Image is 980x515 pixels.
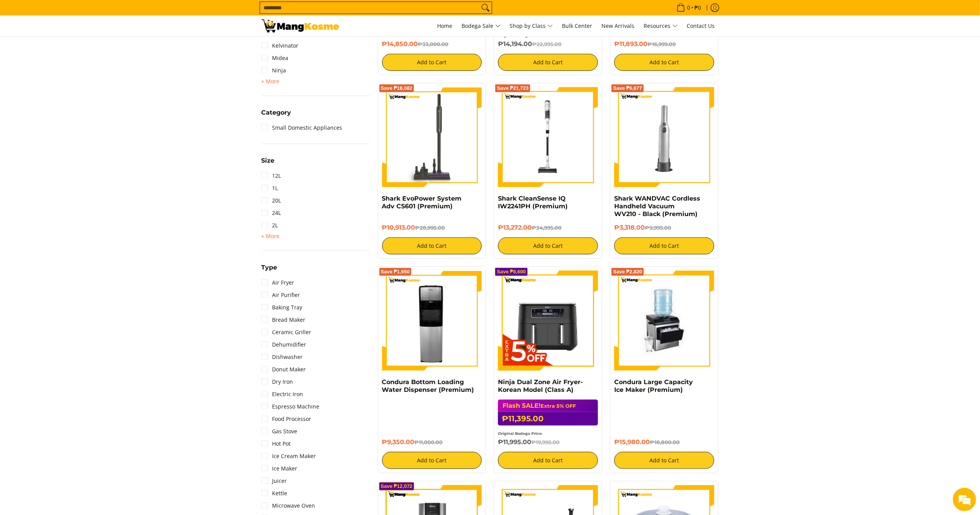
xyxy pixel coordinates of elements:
[613,270,642,274] span: Save ₱2,820
[262,276,295,289] a: Air Fryer
[458,15,505,36] a: Bodega Sale
[614,438,714,446] h6: ₱15,980.00
[262,326,312,338] a: Ceramic Griller
[262,207,281,219] a: 24L
[262,39,299,52] a: Kelvinator
[498,237,598,254] button: Add to Cart
[382,378,474,393] a: Condura Bottom Loading Water Dispenser (Premium)
[382,438,482,446] h6: ₱9,350.00
[498,87,598,187] img: shark-cleansense-cordless-stick-vacuum-front-full-view-mang-kosme
[506,15,557,36] a: Shop by Class
[382,54,482,71] button: Add to Cart
[498,412,598,426] h6: ₱11,395.00
[262,363,306,376] a: Donut Maker
[415,439,443,445] del: ₱11,000.00
[262,110,291,122] summary: Open
[262,264,277,271] span: Type
[614,271,714,371] img: https://mangkosme.com/products/condura-large-capacity-ice-maker-premium
[614,237,714,254] button: Add to Cart
[262,182,278,194] a: 1L
[382,452,482,469] button: Add to Cart
[262,77,280,86] span: Open
[382,87,482,187] img: shark-evopower-wireless-vacuum-full-view-mang-kosme
[498,54,598,71] button: Add to Cart
[602,22,635,29] span: New Arrivals
[498,195,568,210] a: Shark CleanSense IQ IW2241PH (Premium)
[645,225,671,231] del: ₱9,995.00
[614,54,714,71] button: Add to Cart
[262,219,278,232] a: 2L
[532,41,561,47] del: ₱22,995.00
[382,40,482,48] h6: ₱14,850.00
[687,22,715,29] span: Contact Us
[498,378,583,393] a: Ninja Dual Zone Air Fryer- Korean Model (Class A)
[382,271,482,371] img: Condura Bottom Loading Water Dispenser (Premium)
[558,15,596,36] a: Bulk Center
[262,450,316,462] a: Ice Cream Maker
[381,270,410,274] span: Save ₱1,650
[262,376,293,388] a: Dry Iron
[683,15,719,36] a: Contact Us
[498,271,598,371] img: Ninja Dual Zone Air Fryer- Korean Model (Class A)
[381,86,413,91] span: Save ₱18,082
[262,289,300,301] a: Air Purifier
[531,439,560,445] del: ₱19,995.00
[479,2,492,14] button: Search
[262,194,281,207] a: 20L
[640,15,682,36] a: Resources
[437,22,453,29] span: Home
[598,15,639,36] a: New Arrivals
[262,158,275,164] span: Size
[648,41,676,47] del: ₱16,999.00
[262,425,298,438] a: Gas Stove
[532,225,561,231] del: ₱34,995.00
[262,400,320,413] a: Espresso Machine
[418,41,449,47] del: ₱33,000.00
[498,224,598,232] h6: ₱13,272.00
[381,484,413,489] span: Save ₱12,072
[347,15,719,36] nav: Main Menu
[262,475,287,487] a: Juicer
[650,439,680,445] del: ₱18,800.00
[262,413,312,425] a: Food Processor
[614,40,714,48] h6: ₱11,893.00
[497,270,526,274] span: Save ₱8,600
[262,351,303,363] a: Dishwasher
[614,87,714,187] img: shark-wandvac-handheld-vacuum-premium-full-view-mang-kosme
[694,5,703,10] span: ₱0
[262,438,291,450] a: Hot Pot
[434,15,456,36] a: Home
[613,86,642,91] span: Save ₱6,677
[262,170,281,182] a: 12L
[262,158,275,170] summary: Open
[614,195,700,218] a: Shark WANDVAC Cordless Handheld Vacuum WV210 - Black (Premium)
[614,452,714,469] button: Add to Cart
[498,40,598,48] h6: ₱14,194.00
[498,431,543,436] small: Original Bodega Price:
[382,224,482,232] h6: ₱10,913.00
[674,3,704,12] span: •
[262,232,280,241] summary: Open
[262,110,291,116] span: Category
[262,500,315,512] a: Microwave Oven
[644,21,678,31] span: Resources
[262,301,303,314] a: Baking Tray
[382,195,462,210] a: Shark EvoPower System Adv CS601 (Premium)
[262,487,288,500] a: Kettle
[262,388,303,400] a: Electric Iron
[497,86,529,91] span: Save ₱21,723
[415,225,445,231] del: ₱28,995.00
[498,452,598,469] button: Add to Cart
[262,19,339,33] img: Small Appliances l Mang Kosme: Home Appliances Warehouse Sale
[614,378,693,393] a: Condura Large Capacity Ice Maker (Premium)
[614,224,714,232] h6: ₱3,318.00
[262,264,277,276] summary: Open
[382,237,482,254] button: Add to Cart
[498,438,598,446] h6: ₱11,995.00
[262,314,306,326] a: Bread Maker
[262,462,298,475] a: Ice Maker
[262,78,280,84] span: + More
[462,21,501,31] span: Bodega Sale
[262,64,286,77] a: Ninja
